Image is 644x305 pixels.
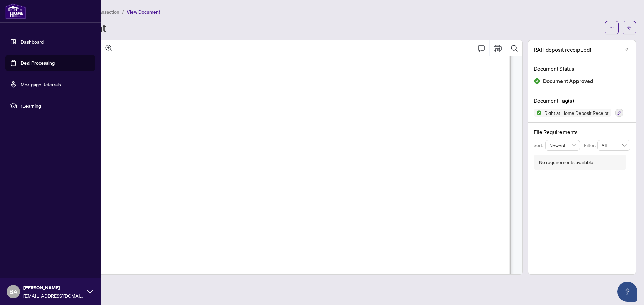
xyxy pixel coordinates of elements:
h4: File Requirements [534,128,630,136]
span: rLearning [21,102,91,109]
span: View Document [127,9,160,15]
a: Mortgage Referrals [21,81,61,87]
span: ellipsis [609,25,614,30]
span: Right at Home Deposit Receipt [542,110,611,115]
p: Filter: [584,142,597,149]
a: Deal Processing [21,60,55,66]
span: [PERSON_NAME] [23,284,84,291]
img: logo [5,3,26,19]
span: Newest [549,140,576,150]
div: No requirements available [539,159,593,166]
span: [EMAIL_ADDRESS][DOMAIN_NAME] [23,292,84,299]
img: Status Icon [534,109,542,117]
h4: Document Status [534,65,630,73]
span: All [601,140,626,150]
a: Dashboard [21,39,44,45]
li: / [122,8,124,16]
span: edit [624,48,629,52]
img: Document Status [534,78,540,84]
span: BA [9,287,18,296]
h4: Document Tag(s) [534,97,630,105]
span: Document Approved [543,77,593,86]
span: View Transaction [84,9,119,15]
span: arrow-left [627,25,632,30]
p: Sort: [534,142,545,149]
span: RAH deposit receipt.pdf [534,46,591,54]
button: Open asap [617,282,637,302]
